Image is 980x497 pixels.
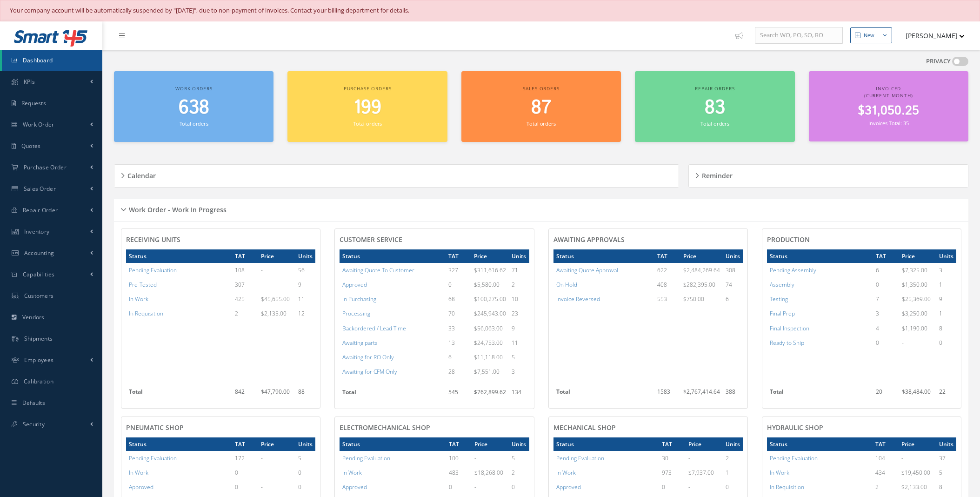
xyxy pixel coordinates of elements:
td: 9 [509,321,529,336]
td: 13 [446,336,472,350]
span: - [901,454,903,462]
span: Calibration [24,377,53,385]
span: - [261,469,263,477]
td: 483 [446,465,472,480]
span: Sales orders [523,85,559,92]
td: 5 [509,350,529,364]
th: Price [686,437,723,451]
a: Show Tips [731,21,755,50]
a: Final Prep [770,309,795,317]
h5: Work Order - Work In Progress [126,203,227,214]
span: Repair orders [695,85,734,92]
td: 104 [873,451,899,465]
button: New [850,27,892,44]
td: 100 [446,451,472,465]
span: Dashboard [23,56,53,64]
td: 88 [295,385,315,403]
button: [PERSON_NAME] [897,27,965,45]
span: Employees [24,356,54,364]
span: Inventory [24,228,50,235]
td: 308 [723,263,743,277]
td: 0 [936,336,956,350]
a: In Work [129,469,148,477]
span: - [902,339,904,347]
td: 20 [873,385,899,403]
span: - [688,454,690,462]
th: TAT [873,249,899,263]
span: $11,118.00 [474,353,503,361]
a: In Requisition [129,309,163,317]
th: Total [340,385,445,404]
th: Price [258,249,295,263]
td: 307 [232,277,258,292]
a: Pending Evaluation [129,266,177,274]
th: TAT [232,249,258,263]
span: Purchase Order [24,163,67,171]
span: Purchase orders [344,85,392,92]
span: Security [23,420,45,428]
span: - [474,483,476,491]
a: Approved [342,281,367,289]
span: $3,250.00 [902,309,927,317]
th: Units [936,437,956,451]
a: Backordered / Lead Time [342,324,406,332]
span: $2,484,269.64 [683,266,720,274]
a: Pre-Tested [129,281,157,289]
a: On Hold [556,281,577,289]
th: Units [723,437,743,451]
input: Search WO, PO, SO, RO [755,27,843,44]
a: Awaiting parts [342,339,378,347]
span: Capabilities [23,270,55,278]
h4: ELECTROMECHANICAL SHOP [340,424,529,432]
th: TAT [873,437,899,451]
a: In Purchasing [342,295,376,303]
a: Awaiting for CFM Only [342,368,397,376]
span: $38,484.00 [902,388,931,396]
th: Status [767,249,873,263]
small: Total orders [700,120,729,127]
span: Work orders [175,85,212,92]
td: 4 [873,321,899,336]
a: Pending Evaluation [342,454,390,462]
td: 6 [723,292,743,306]
td: 5 [295,451,315,465]
span: $2,767,414.64 [683,388,720,396]
td: 3 [509,364,529,379]
a: Awaiting for RO Only [342,353,394,361]
a: Pending Evaluation [129,454,177,462]
a: In Work [556,469,576,477]
th: Status [126,249,232,263]
td: 70 [446,306,472,321]
th: Total [126,385,232,403]
th: Units [295,249,315,263]
div: New [864,32,874,40]
span: Invoiced [876,85,901,92]
th: Total [767,385,873,403]
td: 408 [654,277,680,292]
td: 0 [509,480,529,494]
span: $45,655.00 [261,295,290,303]
td: 0 [723,480,743,494]
td: 1 [936,306,956,321]
a: Pending Evaluation [770,454,818,462]
span: Requests [21,99,46,107]
td: 0 [295,480,315,494]
td: 6 [446,350,472,364]
span: $5,580.00 [474,281,500,289]
th: Units [509,437,529,451]
div: Your company account will be automatically suspended by "[DATE]", due to non-payment of invoices.... [10,6,970,15]
span: Shipments [24,335,53,343]
td: 0 [232,480,258,494]
th: Units [509,249,529,263]
span: $56,063.00 [474,324,503,332]
th: TAT [659,437,686,451]
a: Pending Assembly [770,266,816,274]
td: 2 [723,451,743,465]
td: 1583 [654,385,680,403]
span: Accounting [24,249,54,257]
span: $311,616.62 [474,266,506,274]
span: KPIs [24,78,35,86]
td: 2 [232,306,258,321]
span: - [261,454,263,462]
td: 172 [232,451,258,465]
